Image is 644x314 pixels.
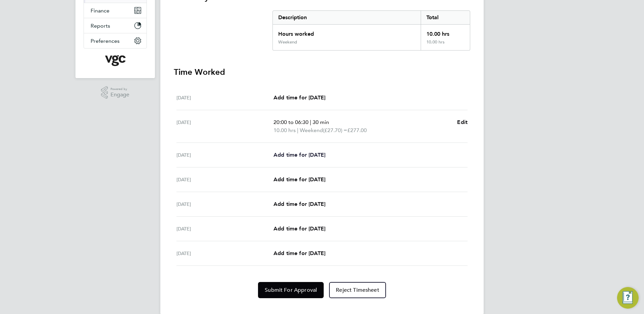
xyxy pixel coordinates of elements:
[272,10,470,51] div: Summary
[265,287,317,293] span: Submit For Approval
[347,127,367,133] span: £277.00
[176,151,273,159] div: [DATE]
[84,33,147,48] button: Preferences
[176,225,273,233] div: [DATE]
[300,126,323,134] span: Weekend
[273,249,325,257] a: Add time for [DATE]
[176,118,273,134] div: [DATE]
[310,119,311,125] span: |
[336,287,379,293] span: Reject Timesheet
[84,3,147,18] button: Finance
[329,282,386,298] button: Reject Timesheet
[273,11,421,24] div: Description
[273,94,325,101] span: Add time for [DATE]
[273,127,296,133] span: 10.00 hrs
[273,201,325,207] span: Add time for [DATE]
[421,39,470,50] div: 10.00 hrs
[273,200,325,208] a: Add time for [DATE]
[176,176,273,184] div: [DATE]
[421,25,470,39] div: 10.00 hrs
[273,152,325,158] span: Add time for [DATE]
[273,151,325,159] a: Add time for [DATE]
[273,94,325,102] a: Add time for [DATE]
[323,127,347,133] span: (£27.70) =
[617,287,639,309] button: Engage Resource Center
[273,119,309,125] span: 20:00 to 06:30
[297,127,298,133] span: |
[91,7,109,14] span: Finance
[313,119,329,125] span: 30 min
[101,86,130,99] a: Powered byEngage
[91,38,120,44] span: Preferences
[421,11,470,24] div: Total
[258,282,324,298] button: Submit For Approval
[273,225,325,233] a: Add time for [DATE]
[110,92,129,98] span: Engage
[273,25,421,39] div: Hours worked
[273,176,325,183] span: Add time for [DATE]
[176,200,273,208] div: [DATE]
[273,225,325,232] span: Add time for [DATE]
[273,250,325,256] span: Add time for [DATE]
[278,39,297,45] div: Weekend
[110,86,129,92] span: Powered by
[273,176,325,184] a: Add time for [DATE]
[176,94,273,102] div: [DATE]
[174,67,470,77] h3: Time Worked
[84,55,147,66] a: Go to home page
[457,118,468,126] a: Edit
[105,55,126,66] img: vgcgroup-logo-retina.png
[457,119,468,125] span: Edit
[84,18,147,33] button: Reports
[176,249,273,257] div: [DATE]
[91,23,110,29] span: Reports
